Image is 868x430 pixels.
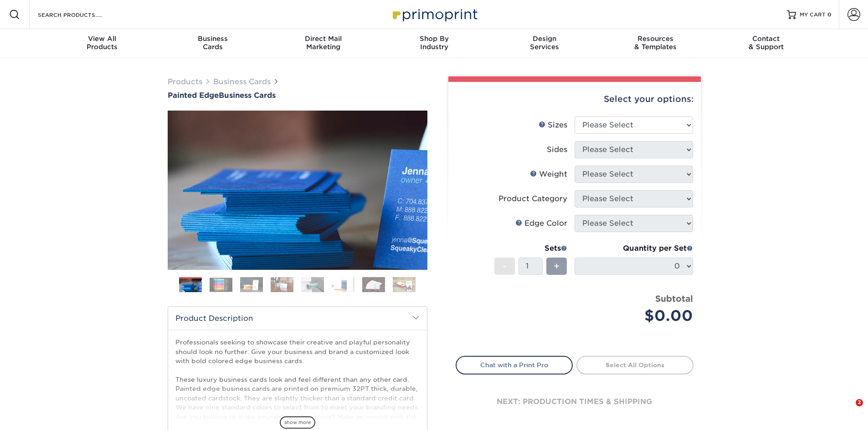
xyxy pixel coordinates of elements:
[600,35,711,51] div: & Templates
[800,11,826,19] span: MY CART
[600,29,711,58] a: Resources& Templates
[268,35,379,51] div: Marketing
[554,259,560,273] span: +
[547,144,567,155] div: Sides
[157,35,268,51] div: Cards
[268,29,379,58] a: Direct MailMarketing
[179,274,202,297] img: Business Cards 01
[47,35,158,51] div: Products
[711,29,822,58] a: Contact& Support
[47,35,158,43] span: View All
[332,277,354,293] img: Business Cards 06
[711,35,822,43] span: Contact
[268,35,379,43] span: Direct Mail
[240,277,263,293] img: Business Cards 03
[210,278,232,292] img: Business Cards 02
[686,337,868,405] iframe: Intercom notifications message
[600,35,711,43] span: Resources
[379,29,489,58] a: Shop ByIndustry
[157,35,268,43] span: Business
[581,305,693,327] div: $0.00
[515,218,567,229] div: Edge Color
[168,91,427,100] h1: Business Cards
[168,91,427,100] a: Painted EdgeBusiness Cards
[280,416,315,429] span: show more
[379,35,489,51] div: Industry
[539,120,567,131] div: Sizes
[157,29,268,58] a: BusinessCards
[168,91,219,100] span: Painted Edge
[456,374,693,429] div: next: production times & shipping
[655,293,693,304] strong: Subtotal
[489,35,600,43] span: Design
[389,5,480,24] img: Primoprint
[393,277,416,293] img: Business Cards 08
[362,277,385,293] img: Business Cards 07
[213,77,271,86] a: Business Cards
[575,243,693,254] div: Quantity per Set
[37,9,126,20] input: SEARCH PRODUCTS.....
[456,82,693,116] div: Select your options:
[576,356,693,374] a: Select All Options
[856,399,863,406] span: 2
[168,307,427,330] h2: Product Description
[711,35,822,51] div: & Support
[168,61,427,320] img: Painted Edge 01
[379,35,489,43] span: Shop By
[489,29,600,58] a: DesignServices
[271,277,293,293] img: Business Cards 04
[494,243,567,254] div: Sets
[498,193,567,204] div: Product Category
[456,356,573,374] a: Chat with a Print Pro
[530,169,567,180] div: Weight
[168,77,202,86] a: Products
[47,29,158,58] a: View AllProducts
[503,259,507,273] span: -
[489,35,600,51] div: Services
[301,277,324,293] img: Business Cards 05
[837,399,859,421] iframe: Intercom live chat
[827,11,832,18] span: 0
